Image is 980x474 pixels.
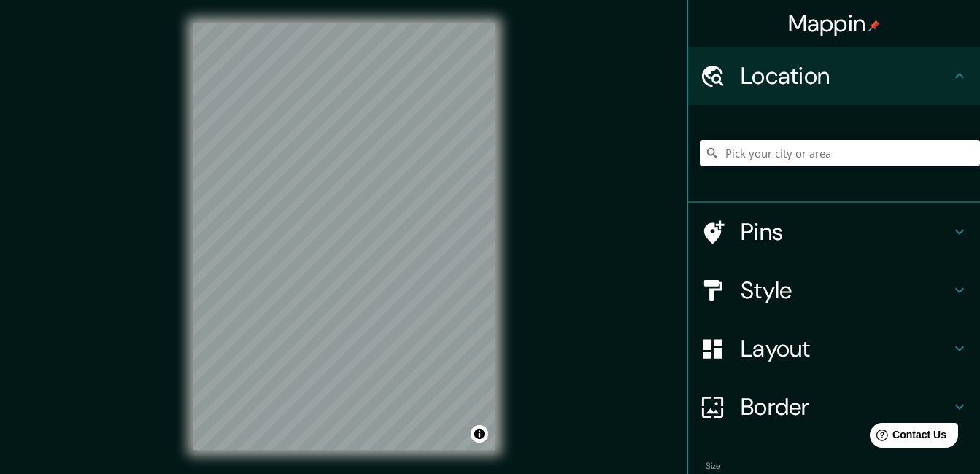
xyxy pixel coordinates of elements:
[688,261,980,319] div: Style
[741,392,951,421] h4: Border
[741,334,951,363] h4: Layout
[193,23,495,450] canvas: Map
[688,47,980,105] div: Location
[706,460,721,473] label: Size
[788,9,881,38] h4: Mappin
[741,61,951,90] h4: Location
[688,319,980,378] div: Layout
[741,217,951,246] h4: Pins
[868,20,880,31] img: pin-icon.png
[471,425,488,443] button: Toggle attribution
[741,276,951,305] h4: Style
[700,140,980,166] input: Pick your city or area
[850,417,964,458] iframe: Help widget launcher
[688,378,980,436] div: Border
[688,203,980,261] div: Pins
